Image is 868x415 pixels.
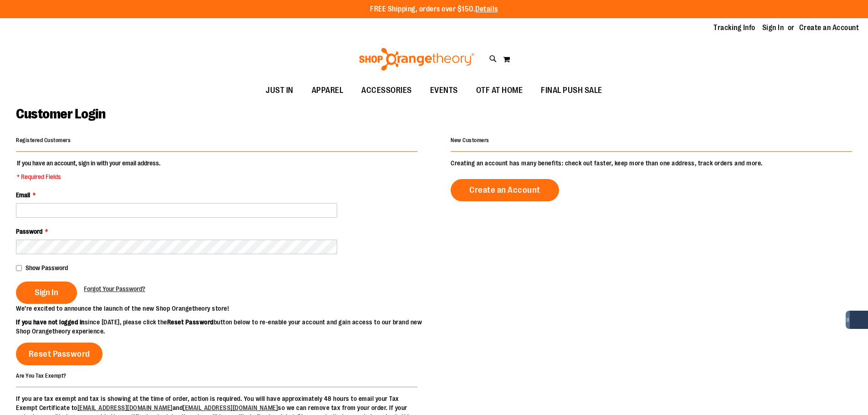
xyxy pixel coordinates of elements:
span: Password [16,228,42,235]
a: Tracking Info [714,23,755,33]
strong: If you have not logged in [16,318,85,326]
a: [EMAIL_ADDRESS][DOMAIN_NAME] [183,404,278,411]
span: Show Password [26,264,68,272]
p: We’re excited to announce the launch of the new Shop Orangetheory store! [16,304,434,313]
span: * Required Fields [17,172,160,181]
span: Forgot Your Password? [84,285,145,292]
a: Sign In [762,23,784,33]
a: FINAL PUSH SALE [532,80,611,101]
legend: If you have an account, sign in with your email address. [16,159,161,181]
span: Email [16,191,30,199]
p: FREE Shipping, orders over $150. [370,4,498,15]
p: Creating an account has many benefits: check out faster, keep more than one address, track orders... [451,159,852,168]
a: [EMAIL_ADDRESS][DOMAIN_NAME] [77,404,173,411]
p: since [DATE], please click the button below to re-enable your account and gain access to our bran... [16,318,434,336]
img: Shop Orangetheory [358,48,476,71]
strong: Are You Tax Exempt? [16,372,67,379]
button: Sign In [16,282,77,304]
a: JUST IN [257,80,303,101]
span: APPAREL [312,80,344,101]
a: Reset Password [16,343,103,365]
a: APPAREL [303,80,353,101]
span: Create an Account [469,185,540,195]
span: JUST IN [266,80,293,101]
span: Sign In [35,287,58,297]
span: Customer Login [16,106,105,122]
strong: New Customers [451,137,489,143]
a: Details [475,5,498,13]
strong: Registered Customers [16,137,71,143]
span: EVENTS [430,80,458,101]
span: Reset Password [29,349,90,359]
a: ACCESSORIES [352,80,421,101]
a: OTF AT HOME [467,80,532,101]
span: OTF AT HOME [476,80,523,101]
span: ACCESSORIES [361,80,412,101]
strong: Reset Password [167,318,214,326]
a: Forgot Your Password? [84,284,145,293]
span: FINAL PUSH SALE [541,80,602,101]
a: Create an Account [799,23,859,33]
a: EVENTS [421,80,467,101]
a: Create an Account [451,179,559,201]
